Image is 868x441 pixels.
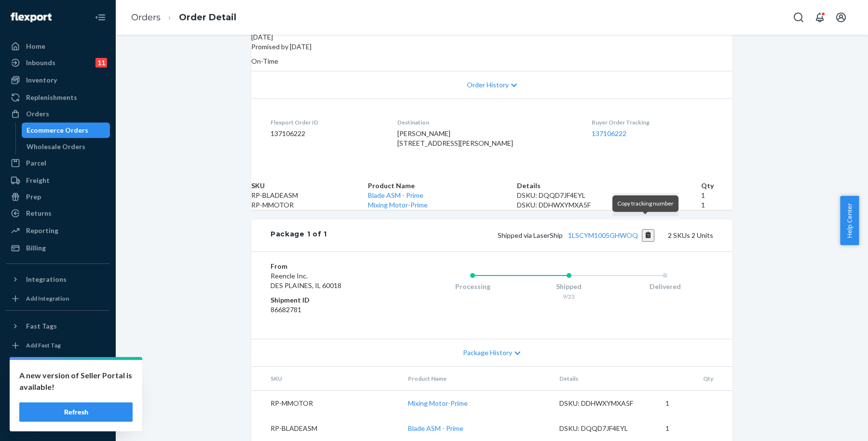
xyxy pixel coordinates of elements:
button: Fast Tags [6,318,110,334]
td: 1 [658,416,732,441]
div: Freight [26,176,50,185]
span: Reencle Inc. DES PLAINES, IL 60018 [271,272,341,289]
ol: breadcrumbs [123,3,244,32]
th: Product Name [400,367,552,391]
td: 1 [658,390,732,416]
td: RP-MMOTOR [251,390,400,416]
p: On-Time [251,56,732,66]
img: Flexport logo [11,13,52,22]
div: Reporting [26,226,58,235]
td: RP-BLADEASM [251,191,368,200]
a: Billing [6,240,110,256]
div: Home [26,41,45,51]
a: Ecommerce Orders [22,123,110,138]
div: Prep [26,192,41,202]
dd: 137106222 [271,129,382,138]
a: Mixing Motor-Prime [368,201,428,209]
div: DSKU: DDHWXYMXA5F [559,399,650,408]
a: Reporting [6,223,110,238]
dd: 86682781 [271,305,386,315]
button: Integrations [6,272,110,287]
a: Home [6,39,110,54]
p: Promised by [DATE] [251,42,732,52]
a: Mixing Motor-Prime [408,399,468,407]
a: Inventory [6,72,110,88]
a: Settings [6,365,110,380]
div: DSKU: DQQD7JF4EYL [559,424,650,433]
div: DSKU: DQQD7JF4EYL [517,191,701,200]
div: Fast Tags [26,321,57,331]
button: Open account menu [831,8,851,27]
div: [DATE] [251,32,732,42]
div: Orders [26,109,49,119]
div: Parcel [26,158,46,168]
a: Returns [6,206,110,221]
th: SKU [251,181,368,191]
p: A new version of Seller Portal is available! [19,370,133,393]
div: Wholesale Orders [27,142,85,152]
div: Add Fast Tag [26,341,61,349]
td: 1 [701,200,732,210]
td: 1 [701,191,732,200]
a: Replenishments [6,90,110,105]
span: Copy tracking number [617,200,674,207]
span: [PERSON_NAME] [STREET_ADDRESS][PERSON_NAME] [397,129,513,147]
button: Close Navigation [91,8,110,27]
a: Add Integration [6,291,110,306]
a: Blade ASM - Prime [408,424,463,432]
dt: From [271,262,386,271]
div: Inventory [26,75,57,85]
button: Copy tracking number [642,229,655,242]
div: Replenishments [26,93,77,102]
button: Open Search Box [789,8,808,27]
div: Processing [424,282,521,291]
a: Talk to Support [6,381,110,397]
div: 11 [95,58,107,68]
a: Help Center [6,398,110,413]
div: 9/23 [521,292,617,301]
div: Shipped [521,282,617,291]
span: Package History [463,348,512,358]
div: Package 1 of 1 [271,229,327,242]
div: Integrations [26,275,67,284]
a: Orders [131,12,161,23]
a: Orders [6,106,110,122]
dt: Flexport Order ID [271,118,382,126]
div: Ecommerce Orders [27,125,88,135]
div: DSKU: DDHWXYMXA5F [517,200,701,210]
a: 137106222 [592,129,626,138]
button: Help Center [840,196,859,245]
button: Give Feedback [6,414,110,429]
a: Blade ASM - Prime [368,191,423,199]
div: Add Integration [26,294,69,303]
a: Add Fast Tag [6,338,110,353]
button: Refresh [19,402,133,422]
th: SKU [251,367,400,391]
div: 2 SKUs 2 Units [327,229,713,242]
th: Product Name [368,181,517,191]
div: Billing [26,243,46,253]
dt: Buyer Order Tracking [592,118,713,126]
a: Order Detail [179,12,236,23]
a: Inbounds11 [6,55,110,70]
div: Inbounds [26,58,55,68]
dt: Shipment ID [271,295,386,305]
th: Qty [658,367,732,391]
button: Open notifications [810,8,829,27]
td: RP-BLADEASM [251,416,400,441]
td: RP-MMOTOR [251,200,368,210]
th: Details [517,181,701,191]
span: Order History [467,80,509,90]
div: Delivered [617,282,713,291]
dt: Destination [397,118,577,126]
a: 1LSCYM1005GHWOQ [568,231,638,239]
div: Returns [26,208,52,218]
span: Shipped via LaserShip [498,231,655,239]
a: Freight [6,173,110,188]
a: Prep [6,189,110,205]
a: Parcel [6,155,110,171]
th: Qty [701,181,732,191]
th: Details [552,367,658,391]
a: Wholesale Orders [22,139,110,154]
